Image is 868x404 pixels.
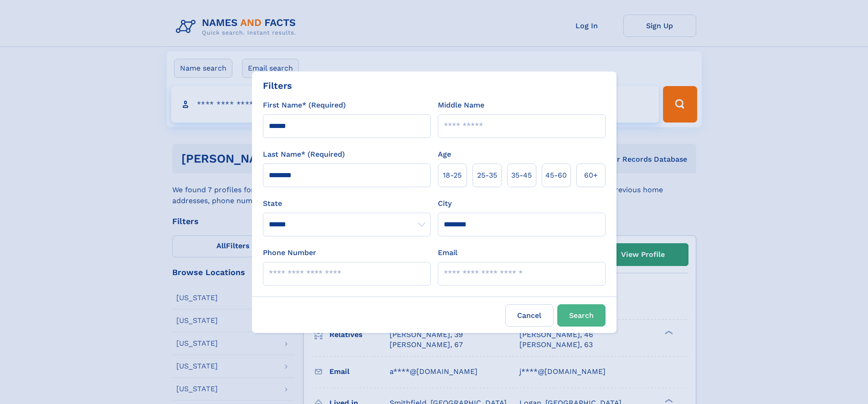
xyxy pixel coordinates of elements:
[438,100,484,111] label: Middle Name
[557,304,606,327] button: Search
[438,149,451,160] label: Age
[584,170,598,181] span: 60+
[505,304,554,327] label: Cancel
[263,100,346,111] label: First Name* (Required)
[263,247,316,258] label: Phone Number
[545,170,567,181] span: 45‑60
[477,170,497,181] span: 25‑35
[263,149,345,160] label: Last Name* (Required)
[511,170,532,181] span: 35‑45
[443,170,462,181] span: 18‑25
[438,198,452,209] label: City
[263,79,292,92] div: Filters
[263,198,431,209] label: State
[438,247,457,258] label: Email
